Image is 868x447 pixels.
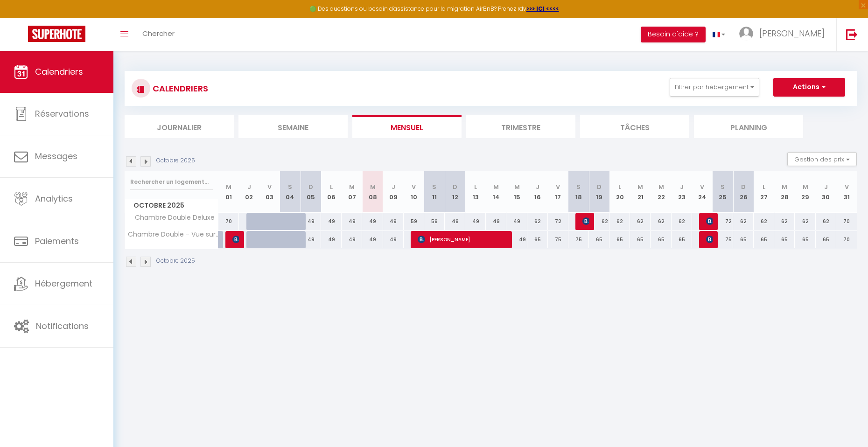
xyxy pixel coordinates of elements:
[126,231,220,238] span: Chambre Double - Vue sur Jardin
[609,213,630,230] div: 62
[392,182,395,191] abbr: J
[536,182,539,191] abbr: J
[759,28,825,39] span: [PERSON_NAME]
[795,231,815,248] div: 65
[383,213,404,230] div: 49
[445,171,465,213] th: 12
[418,230,507,248] span: [PERSON_NAME]
[142,28,175,38] span: Chercher
[218,213,239,230] div: 70
[733,171,754,213] th: 26
[795,213,815,230] div: 62
[672,231,692,248] div: 65
[342,213,362,230] div: 49
[527,231,548,248] div: 65
[238,115,348,138] li: Semaine
[733,231,754,248] div: 65
[706,212,713,230] span: [PERSON_NAME]
[370,182,376,191] abbr: M
[156,257,195,265] p: Octobre 2025
[35,66,83,77] span: Calendriers
[816,171,836,213] th: 30
[845,182,849,191] abbr: V
[308,182,313,191] abbr: D
[288,182,292,191] abbr: S
[35,278,92,289] span: Hébergement
[130,174,213,190] input: Rechercher un logement...
[226,182,231,191] abbr: M
[816,231,836,248] div: 65
[453,182,457,191] abbr: D
[721,182,725,191] abbr: S
[589,213,609,230] div: 62
[486,171,506,213] th: 14
[692,171,713,213] th: 24
[125,115,234,138] li: Journalier
[568,231,589,248] div: 75
[630,171,651,213] th: 21
[773,78,845,97] button: Actions
[630,231,651,248] div: 65
[445,213,465,230] div: 49
[424,171,445,213] th: 11
[342,171,362,213] th: 07
[349,182,355,191] abbr: M
[787,152,857,166] button: Gestion des prix
[301,171,321,213] th: 05
[35,235,79,247] span: Paiements
[150,78,208,99] h3: CALENDRIERS
[651,171,671,213] th: 22
[362,231,383,248] div: 49
[713,171,733,213] th: 25
[739,27,753,41] img: ...
[568,171,589,213] th: 18
[514,182,520,191] abbr: M
[330,182,333,191] abbr: L
[754,231,774,248] div: 65
[576,182,581,191] abbr: S
[670,78,759,97] button: Filtrer par hébergement
[218,171,239,213] th: 01
[412,182,416,191] abbr: V
[846,28,858,40] img: logout
[506,213,527,230] div: 49
[589,171,609,213] th: 19
[782,182,787,191] abbr: M
[824,182,828,191] abbr: J
[774,171,795,213] th: 28
[474,182,477,191] abbr: L
[321,231,342,248] div: 49
[465,213,486,230] div: 49
[506,231,527,248] div: 49
[672,213,692,230] div: 62
[672,171,692,213] th: 23
[506,171,527,213] th: 15
[582,212,589,230] span: [PERSON_NAME]
[232,230,239,248] span: [PERSON_NAME] [PERSON_NAME]
[280,171,301,213] th: 04
[556,182,560,191] abbr: V
[362,171,383,213] th: 08
[763,182,765,191] abbr: L
[836,231,857,248] div: 70
[754,171,774,213] th: 27
[732,18,836,51] a: ... [PERSON_NAME]
[301,231,321,248] div: 49
[267,182,272,191] abbr: V
[135,18,182,51] a: Chercher
[432,182,436,191] abbr: S
[28,26,85,42] img: Super Booking
[548,213,568,230] div: 72
[754,213,774,230] div: 62
[259,171,280,213] th: 03
[486,213,506,230] div: 49
[301,213,321,230] div: 49
[383,231,404,248] div: 49
[836,213,857,230] div: 70
[700,182,704,191] abbr: V
[641,27,706,42] button: Besoin d'aide ?
[680,182,684,191] abbr: J
[35,193,73,204] span: Analytics
[694,115,803,138] li: Planning
[651,213,671,230] div: 62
